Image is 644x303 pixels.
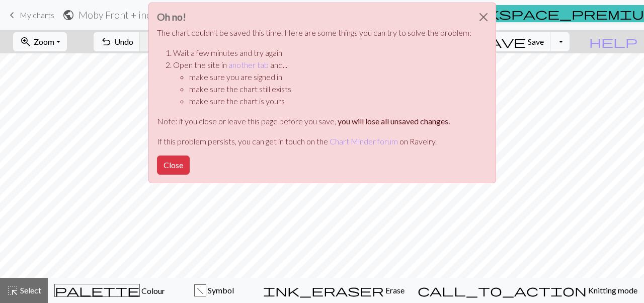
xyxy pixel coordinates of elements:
span: highlight_alt [7,283,19,297]
span: palette [55,283,139,297]
span: Select [19,285,41,295]
span: Colour [140,286,165,295]
span: Knitting mode [587,285,637,295]
li: Wait a few minutes and try again [173,47,471,59]
li: make sure the chart still exists [189,83,471,95]
p: Note: if you close or leave this page before you save, [157,115,471,127]
span: Symbol [206,285,234,295]
button: Close [157,156,190,175]
li: make sure you are signed in [189,71,471,83]
span: call_to_action [418,283,587,297]
p: If this problem persists, you can get in touch on the on Ravelry. [157,135,471,147]
li: Open the site in and... [173,59,471,107]
a: another tab [228,60,269,69]
button: Knitting mode [411,278,644,303]
a: Chart Minder forum [330,136,398,146]
span: Erase [384,285,405,295]
button: Close [471,3,496,31]
span: ink_eraser [263,283,384,297]
p: The chart couldn't be saved this time. Here are some things you can try to solve the problem: [157,27,471,39]
strong: you will lose all unsaved changes. [338,116,450,126]
button: f Symbol [172,278,257,303]
li: make sure the chart is yours [189,95,471,107]
button: Colour [48,278,172,303]
button: Erase [257,278,411,303]
h3: Oh no! [157,11,471,23]
div: f [195,285,206,297]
